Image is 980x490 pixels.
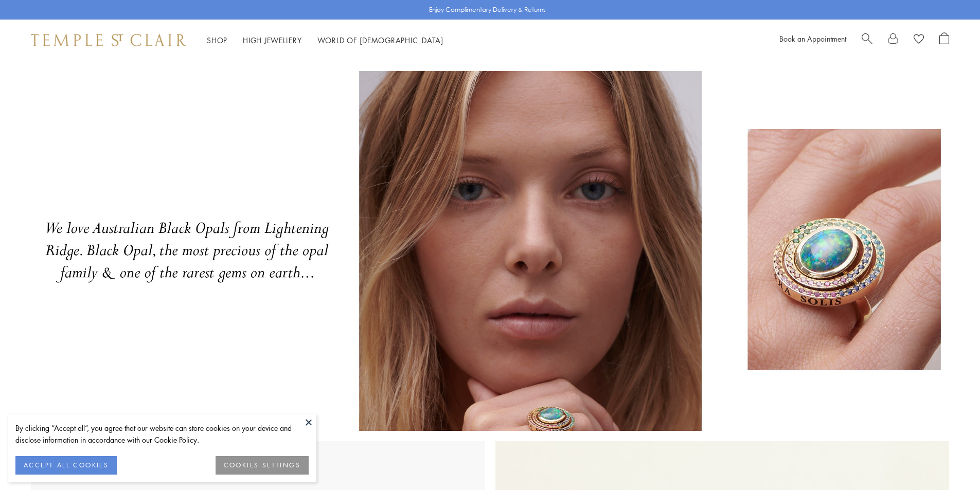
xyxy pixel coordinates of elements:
[15,456,117,475] button: ACCEPT ALL COOKIES
[243,35,302,45] a: High JewelleryHigh Jewellery
[317,35,443,45] a: World of [DEMOGRAPHIC_DATA]World of [DEMOGRAPHIC_DATA]
[216,456,309,475] button: COOKIES SETTINGS
[779,33,846,44] a: Book an Appointment
[207,35,227,45] a: ShopShop
[15,422,309,446] div: By clicking “Accept all”, you agree that our website can store cookies on your device and disclos...
[862,32,872,48] a: Search
[31,34,186,46] img: Temple St. Clair
[939,32,949,48] a: Open Shopping Bag
[207,34,443,47] nav: Main navigation
[429,5,546,15] p: Enjoy Complimentary Delivery & Returns
[914,32,924,48] a: View Wishlist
